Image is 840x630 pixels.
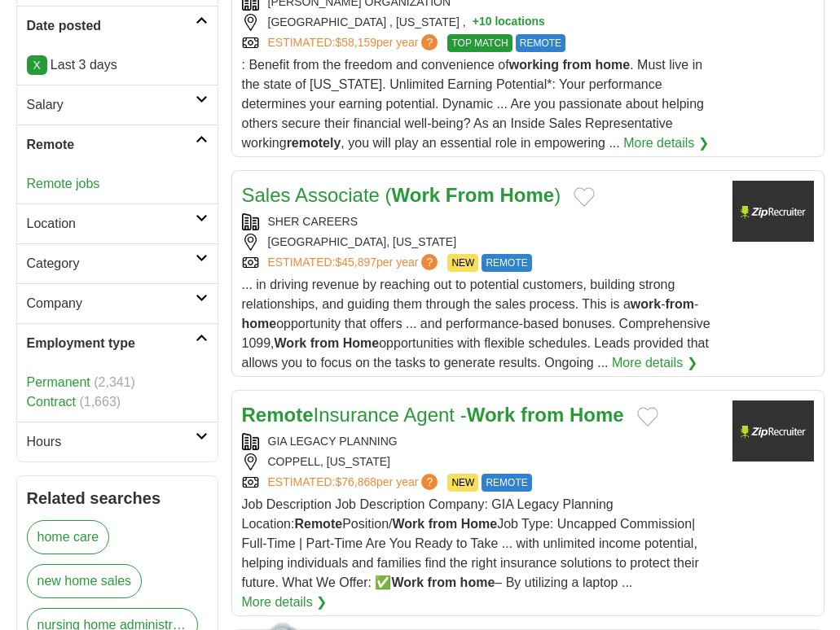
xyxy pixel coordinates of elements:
[242,213,719,230] div: SHER CAREERS
[268,254,442,272] a: ESTIMATED:$45,897per year?
[242,58,704,150] span: : Benefit from the freedom and convenience of . Must live in the state of [US_STATE]. Unlimited E...
[27,214,196,234] h2: Location
[665,297,694,311] strong: from
[27,177,100,190] a: Remote jobs
[335,36,376,49] span: $58,159
[27,564,143,598] a: new home sales
[275,336,307,350] strong: Work
[242,404,624,426] a: RemoteInsurance Agent -Work from Home
[17,203,218,243] a: Location
[500,184,555,206] strong: Home
[268,34,442,52] a: ESTIMATED:$58,159per year?
[428,575,457,589] strong: from
[447,254,478,272] span: NEW
[461,517,497,531] strong: Home
[27,520,110,554] a: home care
[596,58,631,72] strong: home
[242,317,277,330] strong: home
[732,400,814,462] img: Company logo
[447,34,512,52] span: TOP MATCH
[242,497,699,589] span: Job Description Job Description Company: GIA Legacy Planning Location: Position/ Job Type: Uncapp...
[732,181,814,242] img: Company logo
[17,125,218,164] a: Remote
[521,404,564,426] strong: from
[460,575,495,589] strong: home
[473,14,545,31] button: +10 locations
[516,34,565,52] span: REMOTE
[27,486,208,510] h2: Related searches
[393,517,425,531] strong: Work
[446,184,495,206] strong: From
[27,432,196,452] h2: Hours
[94,375,135,389] span: (2,341)
[623,133,709,153] a: More details ❯
[27,55,47,75] a: X
[509,58,559,72] strong: working
[27,254,196,273] h2: Category
[612,353,697,373] a: More details ❯
[482,474,531,492] span: REMOTE
[79,395,121,409] span: (1,663)
[242,184,561,206] a: Sales Associate (Work From Home)
[421,34,438,50] span: ?
[17,323,218,363] a: Employment type
[335,256,376,269] span: $45,897
[392,184,441,206] strong: Work
[631,297,661,311] strong: work
[17,85,218,125] a: Salary
[27,334,196,353] h2: Employment type
[467,404,516,426] strong: Work
[447,474,478,492] span: NEW
[27,55,208,75] p: Last 3 days
[27,375,90,389] a: Permanent
[574,187,595,207] button: Add to favorite jobs
[27,135,196,155] h2: Remote
[27,95,196,115] h2: Salary
[473,14,479,31] span: +
[17,6,218,46] a: Date posted
[637,407,658,427] button: Add to favorite jobs
[242,14,719,31] div: [GEOGRAPHIC_DATA] , [US_STATE] ,
[294,517,342,531] strong: Remote
[563,58,592,72] strong: from
[17,422,218,462] a: Hours
[421,474,438,490] span: ?
[570,404,624,426] strong: Home
[242,593,328,612] a: More details ❯
[242,404,314,426] strong: Remote
[17,283,218,323] a: Company
[242,433,719,450] div: GIA LEGACY PLANNING
[268,474,442,492] a: ESTIMATED:$76,868per year?
[482,254,531,272] span: REMOTE
[335,475,376,488] span: $76,868
[242,453,719,470] div: COPPELL, [US_STATE]
[27,395,76,409] a: Contract
[242,278,710,370] span: ... in driving revenue by reaching out to potential customers, building strong relationships, and...
[343,336,379,350] strong: Home
[27,16,196,36] h2: Date posted
[17,243,218,283] a: Category
[27,294,196,313] h2: Company
[391,575,424,589] strong: Work
[421,254,438,270] span: ?
[310,336,340,350] strong: from
[242,234,719,251] div: [GEOGRAPHIC_DATA], [US_STATE]
[287,136,341,150] strong: remotely
[429,517,458,531] strong: from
